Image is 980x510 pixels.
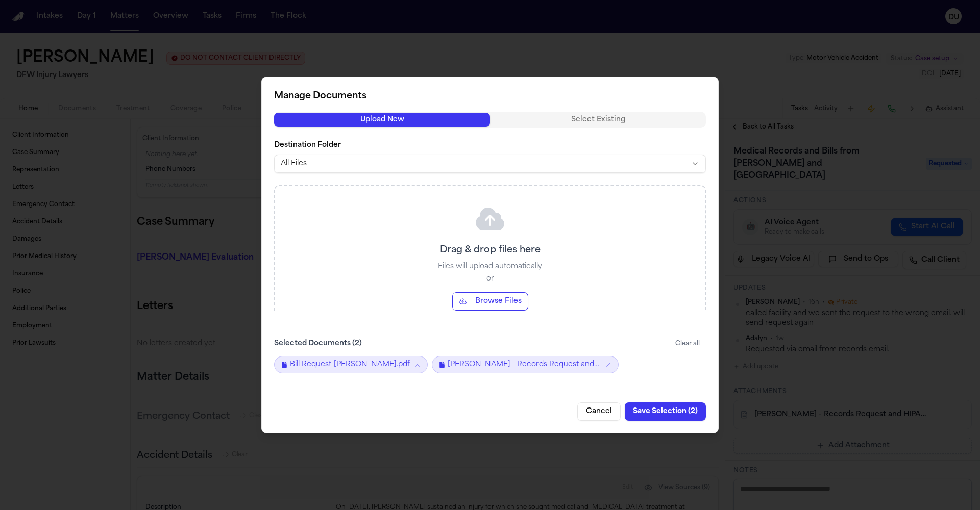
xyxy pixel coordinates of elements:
button: Save Selection (2) [625,402,706,421]
p: or [486,274,494,284]
button: Cancel [577,402,621,421]
button: Upload New [274,113,490,127]
h2: Manage Documents [274,89,706,104]
p: Drag & drop files here [440,243,541,258]
p: Files will upload automatically [438,262,542,272]
span: [PERSON_NAME] - Records Request and HIPAA Release to [PERSON_NAME] & White Pain Management - [DATE] [448,360,601,370]
span: Bill Request-[PERSON_NAME].pdf [290,360,410,370]
button: Browse Files [452,292,528,311]
button: Remove Bill Request-Hasken.pdf [414,361,421,368]
button: Clear all [669,336,706,352]
label: Selected Documents ( 2 ) [274,339,362,349]
label: Destination Folder [274,140,706,150]
button: Remove V. Hansken - Records Request and HIPAA Release to Baylor Scott & White Pain Management - 8... [605,361,612,368]
button: Select Existing [490,113,706,127]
